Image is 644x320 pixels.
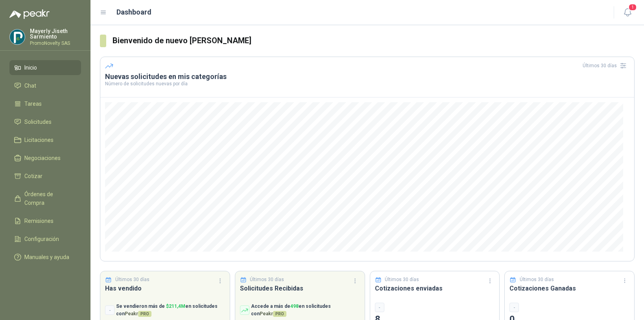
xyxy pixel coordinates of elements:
[24,217,54,225] span: Remisiones
[9,232,81,246] a: Configuración
[273,311,286,317] span: PRO
[240,283,360,293] h3: Solicitudes Recibidas
[9,78,81,93] a: Chat
[251,303,360,318] p: Accede a más de en solicitudes con
[9,213,81,228] a: Remisiones
[113,35,635,47] h3: Bienvenido de nuevo [PERSON_NAME]
[375,303,384,312] div: -
[509,283,629,293] h3: Cotizaciones Ganadas
[10,29,25,44] img: Company Logo
[116,7,151,18] h1: Dashboard
[166,303,185,309] span: $ 211,4M
[9,132,81,147] a: Licitaciones
[24,235,59,243] span: Configuración
[9,169,81,184] a: Cotizar
[24,154,61,162] span: Negociaciones
[509,303,519,312] div: -
[24,81,36,90] span: Chat
[9,9,50,19] img: Logo peakr
[105,283,225,293] h3: Has vendido
[620,6,635,20] button: 1
[9,151,81,166] a: Negociaciones
[24,63,37,72] span: Inicio
[260,311,286,316] span: Peakr
[24,118,52,126] span: Solicitudes
[250,276,284,283] p: Últimos 30 días
[105,305,114,315] div: -
[9,114,81,129] a: Solicitudes
[24,136,54,144] span: Licitaciones
[105,81,629,86] p: Número de solicitudes nuevas por día
[138,311,151,317] span: PRO
[9,187,81,210] a: Órdenes de Compra
[385,276,419,283] p: Últimos 30 días
[290,303,299,309] span: 498
[24,190,74,207] span: Órdenes de Compra
[9,60,81,75] a: Inicio
[375,283,495,293] h3: Cotizaciones enviadas
[24,253,69,261] span: Manuales y ayuda
[628,4,637,11] span: 1
[520,276,554,283] p: Últimos 30 días
[105,72,629,81] h3: Nuevas solicitudes en mis categorías
[115,276,149,283] p: Últimos 30 días
[116,303,225,318] p: Se vendieron más de en solicitudes con
[125,311,151,316] span: Peakr
[583,59,629,72] div: Últimos 30 días
[9,250,81,265] a: Manuales y ayuda
[24,172,42,180] span: Cotizar
[30,41,81,46] p: PromoNovelty SAS
[9,96,81,111] a: Tareas
[30,28,81,39] p: Mayerly Jiseth Sarmiento
[24,99,42,108] span: Tareas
